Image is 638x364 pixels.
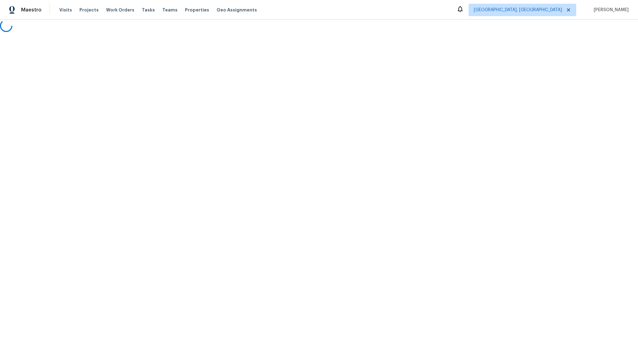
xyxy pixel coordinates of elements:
span: Tasks [142,8,155,12]
span: Maestro [21,7,42,13]
span: Work Orders [106,7,134,13]
span: Projects [79,7,99,13]
span: Properties [185,7,209,13]
span: Teams [162,7,177,13]
span: Visits [59,7,72,13]
span: [PERSON_NAME] [591,7,629,13]
span: Geo Assignments [217,7,257,13]
span: [GEOGRAPHIC_DATA], [GEOGRAPHIC_DATA] [474,7,562,13]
